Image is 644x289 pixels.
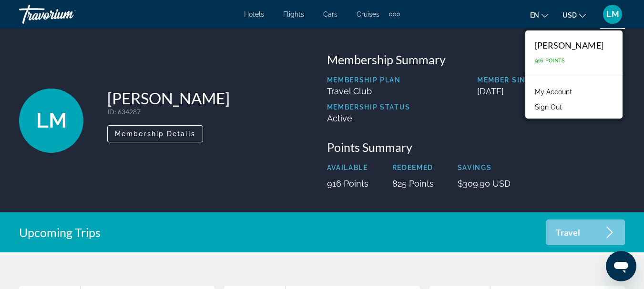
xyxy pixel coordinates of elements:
[244,10,264,18] a: Hotels
[392,179,434,189] p: 825 Points
[107,127,203,138] a: Membership Details
[562,11,577,19] span: USD
[477,86,625,96] p: [DATE]
[327,113,411,123] p: Active
[389,7,400,22] button: Extra navigation items
[19,225,101,239] h2: Upcoming Trips
[392,164,434,171] p: Redeemed
[535,40,603,50] div: [PERSON_NAME]
[327,140,625,154] h3: Points Summary
[115,130,195,138] span: Membership Details
[546,219,625,245] a: Travel
[556,229,580,237] p: Travel
[600,4,625,24] button: User Menu
[327,86,411,96] p: Travel Club
[357,10,379,18] a: Cruises
[477,76,625,84] p: Member Since
[323,10,337,18] a: Cars
[530,86,577,98] a: My Account
[606,10,619,19] span: LM
[562,8,586,22] button: Change currency
[606,251,636,281] iframe: Кнопка запуска окна обмена сообщениями
[107,89,230,108] h1: [PERSON_NAME]
[530,101,567,113] button: Sign Out
[458,179,511,189] p: $309.90 USD
[107,108,114,116] span: ID
[530,11,539,19] span: en
[107,108,230,116] p: : 634287
[535,58,565,64] span: 916 Points
[107,125,203,142] button: Membership Details
[327,76,411,84] p: Membership Plan
[327,164,368,171] p: Available
[327,52,625,67] h3: Membership Summary
[327,179,368,189] p: 916 Points
[36,108,67,133] span: LM
[19,2,114,27] a: Travorium
[530,8,548,22] button: Change language
[327,103,411,111] p: Membership Status
[458,164,511,171] p: Savings
[283,10,304,18] a: Flights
